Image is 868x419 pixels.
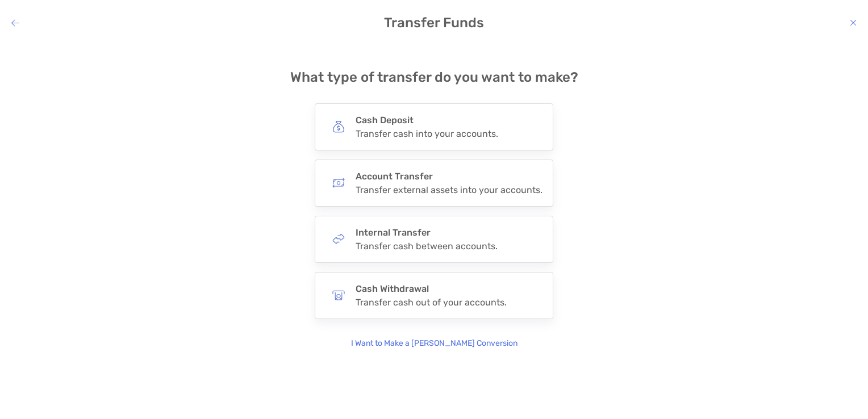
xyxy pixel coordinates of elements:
[356,128,498,139] div: Transfer cash into your accounts.
[356,297,507,308] div: Transfer cash out of your accounts.
[332,120,345,133] img: button icon
[356,185,542,195] div: Transfer external assets into your accounts.
[356,115,498,125] h4: Cash Deposit
[332,289,345,301] img: button icon
[351,337,518,350] p: I Want to Make a [PERSON_NAME] Conversion
[356,241,498,252] div: Transfer cash between accounts.
[356,227,498,238] h4: Internal Transfer
[356,283,507,294] h4: Cash Withdrawal
[290,69,578,85] h4: What type of transfer do you want to make?
[332,177,345,189] img: button icon
[332,233,345,245] img: button icon
[356,171,542,182] h4: Account Transfer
